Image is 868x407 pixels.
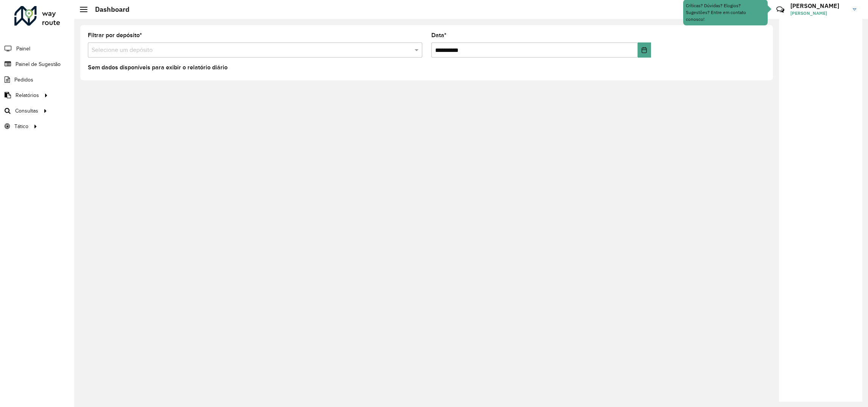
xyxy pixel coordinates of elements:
h3: [PERSON_NAME] [790,2,847,9]
a: Contato Rápido [772,2,788,18]
label: Sem dados disponíveis para exibir o relatório diário [88,63,228,72]
h2: Dashboard [87,5,130,14]
span: Consultas [15,107,38,115]
span: Pedidos [14,76,33,84]
span: Painel de Sugestão [16,60,61,68]
label: Data [431,31,446,40]
span: Relatórios [16,91,39,99]
span: [PERSON_NAME] [790,10,847,17]
label: Filtrar por depósito [88,31,142,40]
span: Tático [14,122,28,130]
span: Painel [16,45,30,53]
button: Choose Date [638,42,651,58]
